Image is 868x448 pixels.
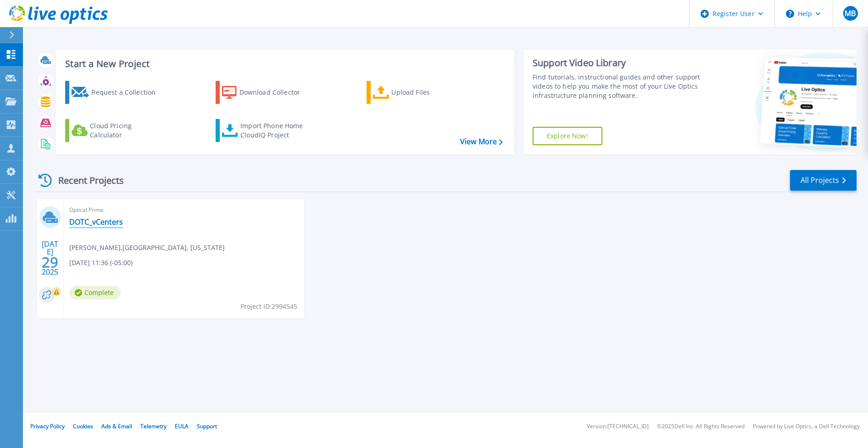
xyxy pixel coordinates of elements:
[42,258,58,266] span: 29
[65,119,167,142] a: Cloud Pricing Calculator
[65,81,167,104] a: Request a Collection
[240,301,297,312] span: Project ID: 2994545
[69,258,133,268] span: [DATE] 11:36 (-05:00)
[175,422,189,430] a: EULA
[845,10,856,17] span: MB
[69,217,123,227] a: DOTC_vCenters
[753,424,860,430] li: Powered by Live Optics, a Dell Technology
[533,127,602,145] a: Explore Now!
[367,81,469,104] a: Upload Files
[790,170,857,191] a: All Projects
[460,137,503,146] a: View More
[35,169,136,192] div: Recent Projects
[30,422,65,430] a: Privacy Policy
[90,121,163,140] div: Cloud Pricing Calculator
[41,241,59,275] div: [DATE] 2025
[533,73,702,100] div: Find tutorials, instructional guides and other support videos to help you make the most of your L...
[240,121,312,140] div: Import Phone Home CloudIQ Project
[657,424,745,430] li: © 2025 Dell Inc. All Rights Reserved
[91,83,165,102] div: Request a Collection
[391,83,465,102] div: Upload Files
[69,286,121,300] span: Complete
[239,83,313,102] div: Download Collector
[69,205,299,215] span: Optical Prime
[69,243,225,253] span: [PERSON_NAME] , [GEOGRAPHIC_DATA], [US_STATE]
[101,422,132,430] a: Ads & Email
[587,424,649,430] li: Version: [TECHNICAL_ID]
[216,81,318,104] a: Download Collector
[73,422,93,430] a: Cookies
[197,422,217,430] a: Support
[65,59,502,69] h3: Start a New Project
[533,57,702,69] div: Support Video Library
[140,422,167,430] a: Telemetry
